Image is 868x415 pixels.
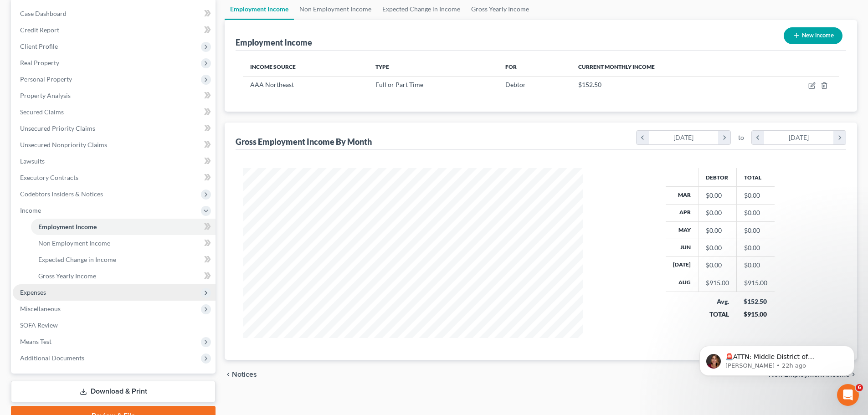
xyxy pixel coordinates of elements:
a: Unsecured Nonpriority Claims [13,137,216,153]
i: chevron_left [752,131,764,144]
span: Non Employment Income [38,239,110,247]
div: Employment Income [236,37,312,48]
div: $0.00 [706,208,729,217]
td: $0.00 [736,187,775,204]
div: $915.00 [744,310,767,319]
span: Miscellaneous [20,305,61,313]
span: Codebtors Insiders & Notices [20,190,103,198]
a: SOFA Review [13,317,216,333]
div: TOTAL [705,310,729,319]
span: Income Source [250,63,296,70]
th: Total [736,168,775,186]
a: Credit Report [13,22,216,38]
i: chevron_right [718,131,730,144]
span: Additional Documents [20,354,84,362]
span: Expected Change in Income [38,256,116,263]
span: to [738,133,744,142]
div: $0.00 [706,191,729,200]
span: SOFA Review [20,321,58,329]
td: $0.00 [736,221,775,239]
iframe: Intercom notifications message [686,327,868,390]
a: Download & Print [11,381,216,402]
div: $915.00 [706,278,729,287]
a: Non Employment Income [31,235,216,251]
i: chevron_left [225,371,232,378]
th: Apr [666,204,699,221]
span: Property Analysis [20,92,71,99]
div: $0.00 [706,226,729,235]
span: Executory Contracts [20,174,78,181]
span: Current Monthly Income [578,63,655,70]
a: Lawsuits [13,153,216,169]
span: Case Dashboard [20,10,67,17]
span: Unsecured Priority Claims [20,124,95,132]
span: Employment Income [38,223,97,231]
a: Executory Contracts [13,169,216,186]
th: May [666,221,699,239]
a: Expected Change in Income [31,251,216,268]
a: Case Dashboard [13,5,216,22]
span: For [505,63,517,70]
th: Mar [666,187,699,204]
span: Expenses [20,288,46,296]
td: $915.00 [736,274,775,292]
a: Gross Yearly Income [31,268,216,284]
th: [DATE] [666,256,699,274]
td: $0.00 [736,256,775,274]
a: Property Analysis [13,87,216,104]
td: $0.00 [736,239,775,256]
div: [DATE] [649,131,719,144]
div: Avg. [705,297,729,306]
span: Full or Part Time [375,81,423,88]
span: Secured Claims [20,108,64,116]
th: Aug [666,274,699,292]
a: Unsecured Priority Claims [13,120,216,137]
span: Type [375,63,389,70]
i: chevron_right [833,131,846,144]
span: Debtor [505,81,526,88]
a: Secured Claims [13,104,216,120]
span: Notices [232,371,257,378]
i: chevron_left [637,131,649,144]
iframe: Intercom live chat [837,384,859,406]
span: 6 [856,384,863,391]
th: Debtor [698,168,736,186]
div: $0.00 [706,243,729,252]
button: New Income [784,27,842,44]
span: Credit Report [20,26,59,34]
div: Gross Employment Income By Month [236,136,372,147]
span: Means Test [20,338,51,345]
div: [DATE] [764,131,834,144]
button: chevron_left Notices [225,371,257,378]
div: $0.00 [706,261,729,270]
span: Client Profile [20,42,58,50]
span: $152.50 [578,81,601,88]
span: AAA Northeast [250,81,294,88]
span: Personal Property [20,75,72,83]
a: Employment Income [31,219,216,235]
span: Unsecured Nonpriority Claims [20,141,107,149]
div: $152.50 [744,297,767,306]
th: Jun [666,239,699,256]
span: Gross Yearly Income [38,272,96,280]
td: $0.00 [736,204,775,221]
span: Lawsuits [20,157,45,165]
span: Real Property [20,59,59,67]
span: Income [20,206,41,214]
